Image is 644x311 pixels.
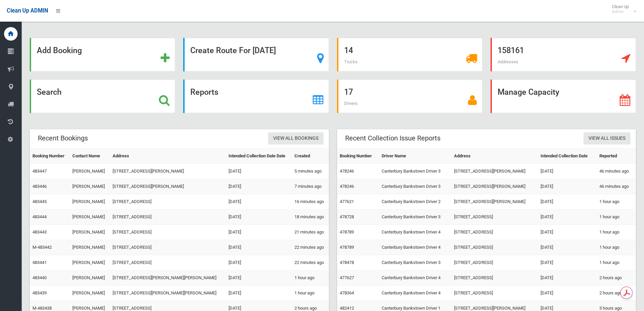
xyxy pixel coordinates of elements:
span: Trucks [344,59,358,64]
td: [PERSON_NAME] [70,270,110,286]
a: Create Route For [DATE] [183,38,329,71]
td: Canterbury Bankstown Driver 2 [379,194,451,209]
small: Admin [612,9,629,14]
strong: Create Route For [DATE] [190,46,276,55]
a: 478246 [340,184,354,189]
strong: 14 [344,46,353,55]
td: [STREET_ADDRESS][PERSON_NAME] [110,179,226,194]
td: [DATE] [538,240,597,255]
td: [DATE] [538,209,597,225]
th: Address [451,149,538,164]
a: 478364 [340,290,354,295]
td: [DATE] [538,179,597,194]
a: 483443 [32,229,47,235]
td: [STREET_ADDRESS] [451,209,538,225]
td: 1 hour ago [597,194,636,209]
strong: 158161 [498,46,524,55]
td: Canterbury Bankstown Driver 3 [379,179,451,194]
a: 483444 [32,214,47,219]
td: 5 minutes ago [292,164,329,179]
a: 14 Trucks [337,38,482,71]
a: 477627 [340,275,354,280]
header: Recent Bookings [30,132,96,145]
td: [STREET_ADDRESS] [451,240,538,255]
td: Canterbury Bankstown Driver 4 [379,225,451,240]
td: [STREET_ADDRESS] [451,255,538,270]
strong: 17 [344,87,353,97]
td: 46 minutes ago [597,164,636,179]
a: 483445 [32,199,47,204]
td: 16 minutes ago [292,194,329,209]
td: [PERSON_NAME] [70,194,110,209]
td: 46 minutes ago [597,179,636,194]
td: [DATE] [538,225,597,240]
strong: Manage Capacity [498,87,559,97]
a: 483441 [32,260,47,265]
strong: Reports [190,87,218,97]
td: 1 hour ago [597,240,636,255]
td: 2 hours ago [597,270,636,286]
td: 18 minutes ago [292,209,329,225]
td: 1 hour ago [597,209,636,225]
span: Drivers [344,101,358,106]
td: [DATE] [226,194,292,209]
td: [STREET_ADDRESS] [110,194,226,209]
td: [STREET_ADDRESS][PERSON_NAME] [451,194,538,209]
td: 1 hour ago [292,270,329,286]
th: Address [110,149,226,164]
td: Canterbury Bankstown Driver 4 [379,270,451,286]
span: Clean Up [609,4,636,14]
td: [DATE] [226,164,292,179]
td: 2 hours ago [597,286,636,301]
td: [PERSON_NAME] [70,225,110,240]
a: 158161 Addresses [491,38,636,71]
strong: Add Booking [37,46,82,55]
th: Intended Collection Date [538,149,597,164]
a: 478789 [340,229,354,235]
td: [DATE] [226,225,292,240]
a: View All Issues [583,132,630,145]
a: Search [30,80,175,113]
td: 22 minutes ago [292,240,329,255]
td: [STREET_ADDRESS][PERSON_NAME][PERSON_NAME] [110,270,226,286]
td: [PERSON_NAME] [70,179,110,194]
a: View All Bookings [268,132,324,145]
td: Canterbury Bankstown Driver 4 [379,240,451,255]
th: Driver Name [379,149,451,164]
span: Clean Up ADMIN [7,7,48,14]
th: Intended Collection Date Date [226,149,292,164]
td: [PERSON_NAME] [70,240,110,255]
a: Manage Capacity [491,80,636,113]
td: [STREET_ADDRESS][PERSON_NAME][PERSON_NAME] [110,286,226,301]
td: [DATE] [226,286,292,301]
a: M-483438 [32,306,52,311]
td: [STREET_ADDRESS][PERSON_NAME] [110,164,226,179]
a: 477621 [340,199,354,204]
a: Reports [183,80,329,113]
td: 22 minutes ago [292,255,329,270]
td: 1 hour ago [597,225,636,240]
td: Canterbury Bankstown Driver 3 [379,164,451,179]
th: Booking Number [337,149,379,164]
th: Contact Name [70,149,110,164]
td: [STREET_ADDRESS][PERSON_NAME] [451,179,538,194]
td: [STREET_ADDRESS] [110,240,226,255]
td: [DATE] [226,270,292,286]
td: [DATE] [538,270,597,286]
td: [DATE] [226,179,292,194]
td: [DATE] [226,240,292,255]
a: 478728 [340,214,354,219]
td: 21 minutes ago [292,225,329,240]
a: 478789 [340,245,354,250]
strong: Search [37,87,62,97]
td: 7 minutes ago [292,179,329,194]
span: Addresses [498,59,518,64]
td: [PERSON_NAME] [70,286,110,301]
td: [DATE] [538,255,597,270]
td: [STREET_ADDRESS] [451,270,538,286]
td: Canterbury Bankstown Driver 3 [379,255,451,270]
td: Canterbury Bankstown Driver 4 [379,286,451,301]
td: [STREET_ADDRESS] [451,225,538,240]
th: Created [292,149,329,164]
td: Canterbury Bankstown Driver 3 [379,209,451,225]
